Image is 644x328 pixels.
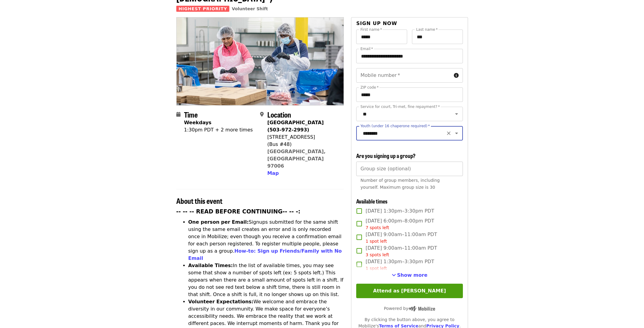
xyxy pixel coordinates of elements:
input: First name [356,30,407,44]
input: ZIP code [356,87,463,102]
div: 1:30pm PDT + 2 more times [184,126,253,134]
strong: Volunteer Expectations: [188,299,254,304]
strong: [GEOGRAPHIC_DATA] (503-972-2993) [267,120,324,133]
strong: -- -- -- READ BEFORE CONTINUING-- -- -: [176,208,300,215]
input: Email [356,49,463,63]
div: [STREET_ADDRESS] [267,134,339,141]
span: About this event [176,195,222,206]
button: Open [452,110,461,118]
span: [DATE] 1:30pm–3:30pm PDT [366,258,434,272]
a: How-to: Sign up Friends/Family with No Email [188,248,342,261]
span: Time [184,109,198,120]
img: July/Aug/Sept - Beaverton: Repack/Sort (age 10+) organized by Oregon Food Bank [177,17,344,105]
span: 3 spots left [366,252,389,257]
label: Last name [416,28,438,31]
strong: One person per Email: [188,219,249,225]
label: ZIP code [360,86,379,89]
span: Map [267,170,279,176]
strong: Available Times: [188,263,233,268]
button: Clear [445,129,453,137]
span: [DATE] 6:00pm–8:00pm PDT [366,217,434,231]
label: Email [360,47,373,51]
span: [DATE] 9:00am–11:00am PDT [366,244,437,258]
div: (Bus #48) [267,141,339,148]
span: [DATE] 1:30pm–3:30pm PDT [366,207,434,215]
label: Service for court, Tri-met, fine repayment? [360,105,440,109]
button: Attend as [PERSON_NAME] [356,284,463,298]
button: See more timeslots [392,272,428,279]
i: map-marker-alt icon [260,112,264,117]
a: [GEOGRAPHIC_DATA], [GEOGRAPHIC_DATA] 97006 [267,149,326,169]
a: Volunteer Shift [232,6,268,11]
span: Location [267,109,291,120]
input: Last name [412,30,463,44]
span: Sign up now [356,20,397,26]
input: Mobile number [356,68,451,83]
span: 1 spot left [366,266,387,271]
i: circle-info icon [454,73,459,78]
span: 1 spot left [366,239,387,244]
span: Are you signing up a group? [356,152,416,159]
span: [DATE] 9:00am–11:00am PDT [366,231,437,244]
i: calendar icon [176,112,181,117]
li: In the list of available times, you may see some that show a number of spots left (ex: 5 spots le... [188,262,344,298]
span: Powered by [384,306,435,311]
label: First name [360,28,382,31]
li: Signups submitted for the same shift using the same email creates an error and is only recorded o... [188,219,344,262]
label: Youth (under 16 chaperone required) [360,124,430,128]
span: Show more [397,272,428,278]
span: Number of group members, including yourself. Maximum group size is 30 [360,178,440,190]
span: Highest Priority [176,6,230,12]
strong: Weekdays [184,120,212,125]
span: 7 spots left [366,225,389,230]
button: Map [267,170,279,177]
button: Open [452,129,461,137]
span: Available times [356,197,388,205]
img: Powered by Mobilize [408,306,435,311]
input: [object Object] [356,162,463,176]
